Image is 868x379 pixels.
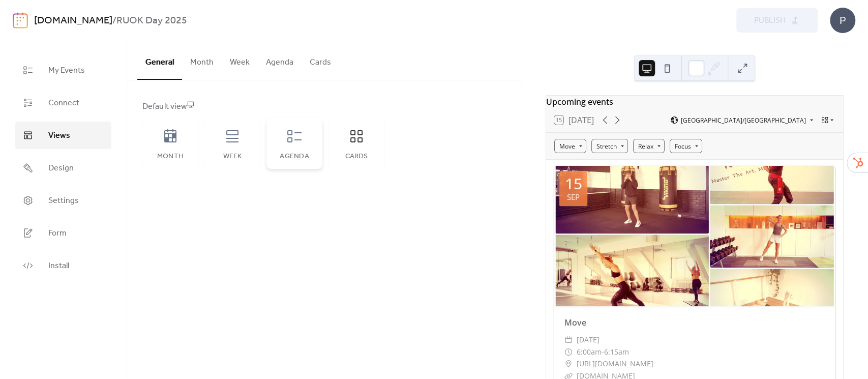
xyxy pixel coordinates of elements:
img: logo [13,12,28,28]
a: Connect [15,89,111,116]
a: [DOMAIN_NAME] [34,11,112,31]
span: Connect [48,97,79,109]
span: Form [48,227,67,240]
div: Cards [339,153,374,161]
span: My Events [48,65,85,77]
button: Week [222,41,258,79]
a: Design [15,154,111,182]
button: Cards [302,41,339,79]
div: Default view [142,101,503,113]
span: - [602,346,604,358]
span: [URL][DOMAIN_NAME] [577,358,653,370]
span: [DATE] [577,334,600,346]
div: P [830,8,855,33]
span: Views [48,130,70,142]
a: Views [15,122,111,149]
div: Agenda [277,153,312,161]
a: My Events [15,56,111,84]
button: Month [182,41,222,79]
div: ​ [564,358,573,370]
div: Upcoming events [546,96,843,108]
div: ​ [564,346,573,358]
a: Install [15,252,111,279]
div: 15 [565,176,582,191]
a: Form [15,219,111,247]
a: Settings [15,187,111,214]
div: Month [153,153,188,161]
span: Design [48,162,74,174]
span: Settings [48,195,79,207]
button: Agenda [258,41,302,79]
b: / [112,11,116,31]
a: Move [564,317,586,328]
div: Week [215,153,250,161]
button: General [137,41,182,80]
span: [GEOGRAPHIC_DATA]/[GEOGRAPHIC_DATA] [681,117,806,123]
div: Sep [567,193,580,201]
span: 6:15am [604,346,629,358]
span: Install [48,260,69,272]
b: RUOK Day 2025 [116,11,187,31]
div: ​ [564,334,573,346]
span: 6:00am [577,346,602,358]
